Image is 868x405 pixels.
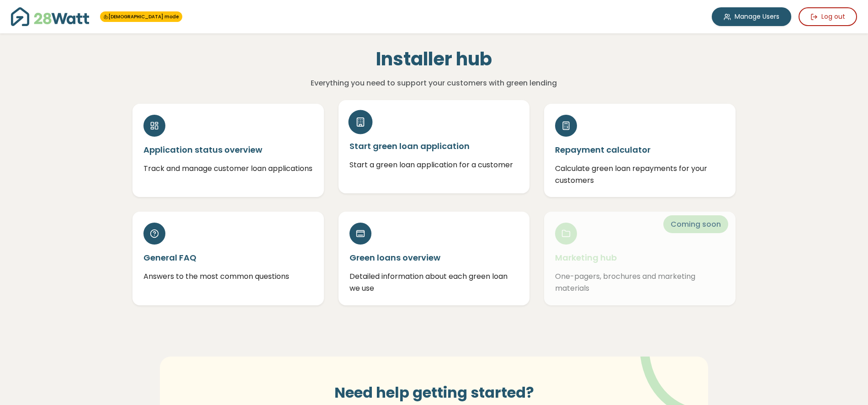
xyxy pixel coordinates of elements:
[349,252,519,263] h5: Green loans overview
[143,163,313,175] p: Track and manage customer loan applications
[143,252,313,263] h5: General FAQ
[349,159,519,171] p: Start a green loan application for a customer
[235,48,632,70] h1: Installer hub
[555,271,725,294] p: One-pagers, brochures and marketing materials
[104,13,179,20] a: [DEMOGRAPHIC_DATA] mode
[555,252,725,263] h5: Marketing hub
[349,140,519,152] h5: Start green loan application
[555,144,725,155] h5: Repayment calculator
[663,215,728,233] span: Coming soon
[799,7,857,26] button: Log out
[247,384,621,401] h3: Need help getting started?
[143,271,313,282] p: Answers to the most common questions
[143,144,313,155] h5: Application status overview
[712,7,791,26] a: Manage Users
[235,77,632,89] p: Everything you need to support your customers with green lending
[349,271,519,294] p: Detailed information about each green loan we use
[11,7,89,26] img: 28Watt
[555,163,725,186] p: Calculate green loan repayments for your customers
[100,11,182,22] span: You're in 28Watt mode - full access to all features!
